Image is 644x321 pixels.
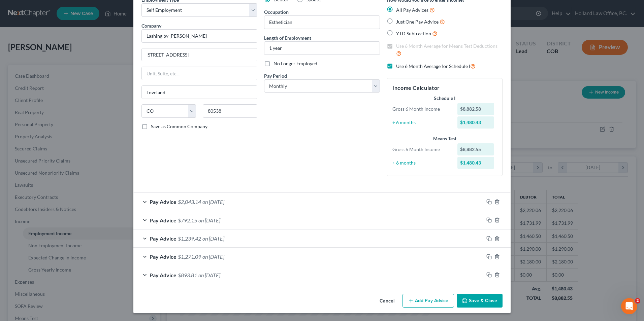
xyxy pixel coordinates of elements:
input: Enter city... [142,86,257,99]
span: Just One Pay Advice [396,19,439,25]
span: Use 6 Month Average for Means Test Deductions [396,43,497,49]
span: All Pay Advices [396,7,428,13]
span: $1,239.42 [178,235,201,242]
span: Save as Common Company [151,123,207,129]
span: Company [141,23,161,29]
span: $1,271.09 [178,253,201,260]
span: on [DATE] [202,235,224,242]
div: ÷ 6 months [389,119,454,126]
span: Pay Advice [150,217,176,223]
div: Schedule I [392,95,497,102]
input: ex: 2 years [264,42,380,55]
span: $893.81 [178,272,197,278]
iframe: Intercom live chat [621,298,637,314]
span: on [DATE] [202,253,224,260]
input: Enter address... [142,48,257,61]
div: $8,882.55 [457,143,494,155]
input: Unit, Suite, etc... [142,67,257,80]
span: on [DATE] [202,199,224,205]
span: $792.15 [178,217,197,223]
label: Length of Employment [264,34,311,41]
div: $8,882.58 [457,103,494,115]
span: Pay Advice [150,235,176,242]
input: -- [264,16,380,29]
span: Use 6 Month Average for Schedule I [396,63,470,69]
div: Means Test [392,135,497,142]
input: Search company by name... [141,29,257,43]
button: Cancel [374,294,400,308]
span: YTD Subtraction [396,31,431,36]
div: Gross 6 Month Income [389,106,454,112]
div: $1,480.43 [457,157,494,169]
span: 2 [635,298,640,304]
button: Add Pay Advice [402,294,454,308]
input: Enter zip... [203,104,257,118]
span: on [DATE] [198,217,220,223]
span: Pay Advice [150,199,176,205]
label: Occupation [264,8,289,15]
span: Pay Period [264,73,287,79]
h5: Income Calculator [392,84,497,92]
span: No Longer Employed [273,61,317,66]
span: on [DATE] [198,272,220,278]
div: Gross 6 Month Income [389,146,454,153]
div: ÷ 6 months [389,159,454,166]
div: $1,480.43 [457,116,494,129]
span: Pay Advice [150,253,176,260]
span: $2,043.14 [178,199,201,205]
button: Save & Close [457,294,503,308]
span: Pay Advice [150,272,176,278]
